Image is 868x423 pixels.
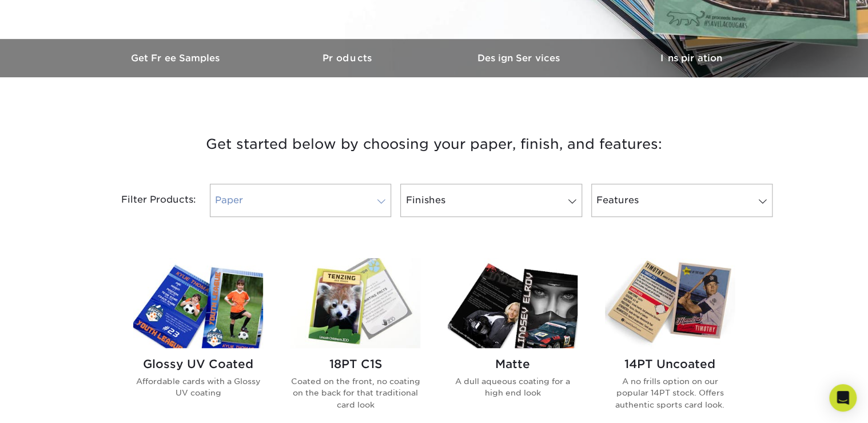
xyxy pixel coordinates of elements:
img: Matte Trading Cards [448,258,578,348]
p: A dull aqueous coating for a high end look [448,375,578,399]
h3: Design Services [434,53,606,64]
h3: Get Free Samples [91,53,262,64]
a: Products [262,39,434,77]
div: Filter Products: [91,184,205,217]
h2: 18PT C1S [290,357,420,371]
h3: Get started below by choosing your paper, finish, and features: [99,118,769,170]
a: Inspiration [606,39,777,77]
h3: Products [262,53,434,64]
h3: Inspiration [606,53,777,64]
a: Features [591,184,773,217]
div: Open Intercom Messenger [829,384,857,412]
p: Affordable cards with a Glossy UV coating [133,375,263,399]
a: Design Services [434,39,606,77]
h2: Glossy UV Coated [133,357,263,371]
a: Get Free Samples [91,39,262,77]
h2: Matte [448,357,578,371]
img: 14PT Uncoated Trading Cards [605,258,735,348]
p: A no frills option on our popular 14PT stock. Offers authentic sports card look. [605,375,735,410]
h2: 14PT Uncoated [605,357,735,371]
a: Paper [210,184,391,217]
p: Coated on the front, no coating on the back for that traditional card look [290,375,420,410]
img: Glossy UV Coated Trading Cards [133,258,263,348]
a: Finishes [400,184,582,217]
img: 18PT C1S Trading Cards [290,258,420,348]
